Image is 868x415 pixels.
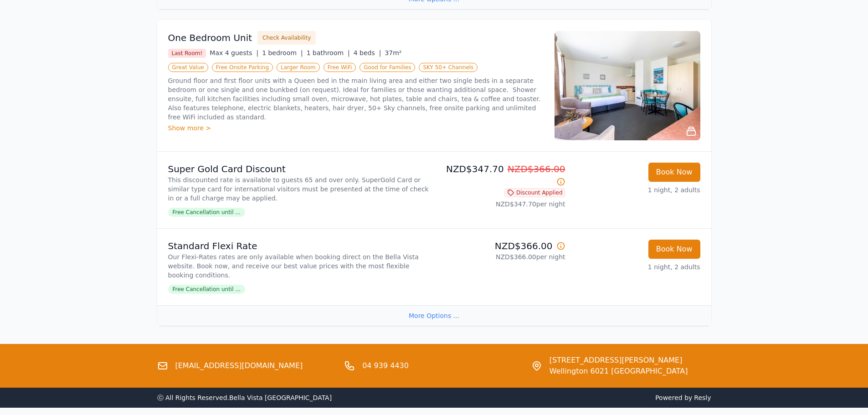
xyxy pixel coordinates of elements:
span: 37m² [385,49,401,56]
span: Good for Families [360,63,415,72]
span: 1 bathroom | [307,49,350,56]
div: More Options ... [157,305,711,326]
p: 1 night, 2 adults [573,185,700,195]
span: 1 bedroom | [262,49,303,56]
span: Discount Applied [504,188,565,197]
h3: One Bedroom Unit [168,31,252,44]
div: Show more > [168,123,544,133]
span: 4 beds | [354,49,381,56]
p: This discounted rate is available to guests 65 and over only. SuperGold Card or similar type card... [168,175,431,203]
span: Max 4 guests | [210,49,258,56]
span: Powered by [438,393,711,402]
span: [STREET_ADDRESS][PERSON_NAME] [550,355,688,366]
span: Free Cancellation until ... [168,208,245,217]
span: Wellington 6021 [GEOGRAPHIC_DATA] [550,366,688,377]
a: 04 939 4430 [362,360,409,371]
span: Great Value [168,63,208,72]
span: NZD$366.00 [508,164,565,174]
button: Book Now [648,240,700,259]
span: Last Room! [168,49,206,58]
a: Resly [694,394,711,401]
a: [EMAIL_ADDRESS][DOMAIN_NAME] [175,360,303,371]
span: Free WiFi [324,63,356,72]
span: SKY 50+ Channels [419,63,478,72]
span: ⓒ All Rights Reserved. Bella Vista [GEOGRAPHIC_DATA] [157,394,332,401]
p: Ground floor and first floor units with a Queen bed in the main living area and either two single... [168,76,544,122]
p: NZD$366.00 per night [438,252,565,261]
p: 1 night, 2 adults [573,262,700,272]
p: Our Flexi-Rates rates are only available when booking direct on the Bella Vista website. Book now... [168,252,431,280]
span: Free Onsite Parking [212,63,273,72]
p: Standard Flexi Rate [168,240,431,252]
span: Free Cancellation until ... [168,285,245,294]
p: Super Gold Card Discount [168,163,431,175]
p: NZD$347.70 per night [438,200,565,209]
p: NZD$366.00 [438,240,565,252]
button: Check Availability [257,31,316,45]
span: Larger Room [277,63,320,72]
p: NZD$347.70 [438,163,565,188]
button: Book Now [648,163,700,182]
